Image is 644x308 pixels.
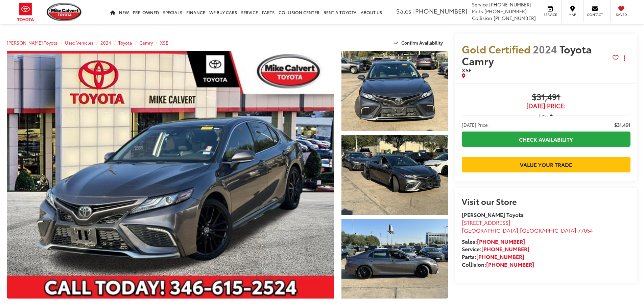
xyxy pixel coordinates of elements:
[486,260,534,268] a: [PHONE_NUMBER]
[390,37,448,49] button: Confirm Availability
[462,157,630,172] a: Value Your Trade
[462,42,530,56] span: Gold Certified
[489,1,531,8] span: [PHONE_NUMBER]
[619,52,630,64] button: Actions
[494,15,536,21] span: [PHONE_NUMBER]
[462,226,593,234] span: ,
[539,112,548,118] span: Less
[462,102,630,109] span: [DATE] Price:
[533,42,557,56] span: 2024
[462,253,524,260] strong: Parts:
[462,245,529,253] strong: Service:
[462,260,534,268] strong: Collision:
[472,15,492,21] span: Collision
[614,121,630,128] span: $31,491
[477,237,525,245] a: [PHONE_NUMBER]
[462,92,630,102] span: $31,491
[543,12,558,17] span: Service
[565,12,580,17] span: Map
[413,6,467,15] span: [PHONE_NUMBER]
[462,218,593,234] a: [STREET_ADDRESS] [GEOGRAPHIC_DATA],[GEOGRAPHIC_DATA] 77054
[484,8,527,15] span: [PHONE_NUMBER]
[472,1,488,8] span: Service
[578,226,593,234] span: 77054
[340,134,449,216] img: 2024 Toyota Camry XSE
[481,245,529,253] a: [PHONE_NUMBER]
[340,218,449,300] img: 2024 Toyota Camry XSE
[462,218,510,226] span: [STREET_ADDRESS]
[462,226,518,234] span: [GEOGRAPHIC_DATA]
[341,135,448,215] a: Expand Photo 2
[65,40,93,46] a: Used Vehicles
[341,219,448,299] a: Expand Photo 3
[462,197,630,206] h2: Visit our Store
[587,12,603,17] span: Contact
[462,42,592,68] span: Toyota Camry
[614,12,629,17] span: Saved
[340,50,449,132] img: 2024 Toyota Camry XSE
[7,51,334,299] a: Expand Photo 0
[7,40,58,46] a: [PERSON_NAME] Toyota
[396,6,411,15] span: Sales
[520,226,576,234] span: [GEOGRAPHIC_DATA]
[118,40,132,46] a: Toyota
[472,8,483,15] span: Parts
[462,132,630,147] a: Check Availability
[462,121,489,128] span: [DATE] Price:
[476,253,524,260] a: [PHONE_NUMBER]
[624,55,625,61] span: dropdown dots
[341,51,448,131] a: Expand Photo 1
[160,40,168,46] a: XSE
[3,50,337,300] img: 2024 Toyota Camry XSE
[401,40,443,46] span: Confirm Availability
[536,109,556,121] button: Less
[462,211,524,218] strong: [PERSON_NAME] Toyota
[139,40,153,46] a: Camry
[100,40,111,46] a: 2024
[462,237,525,245] strong: Sales:
[47,3,82,21] img: Mike Calvert Toyota
[462,66,472,74] span: XSE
